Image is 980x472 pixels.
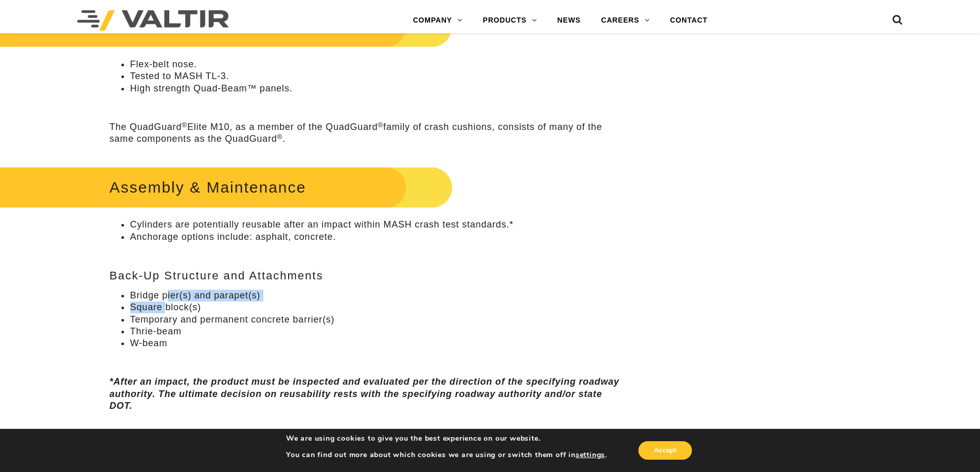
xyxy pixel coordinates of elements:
[130,301,626,313] li: Square block(s)
[130,337,626,349] li: W-beam
[110,270,626,282] h3: Back-Up Structure and Attachments
[130,59,626,70] li: Flex-belt nose.
[403,10,473,31] a: COMPANY
[130,314,626,326] li: Temporary and permanent concrete barrier(s)
[547,10,591,31] a: NEWS
[110,121,626,145] p: The QuadGuard Elite M10, as a member of the QuadGuard family of crash cushions, consists of many ...
[591,10,660,31] a: CAREERS
[130,70,626,82] li: Tested to MASH TL-3.
[286,434,607,443] p: We are using cookies to give you the best experience on our website.
[638,441,692,460] button: Accept
[286,450,607,460] p: You can find out more about which cookies we are using or switch them off in .
[277,133,283,141] sup: ®
[473,10,547,31] a: PRODUCTS
[110,376,619,411] em: *After an impact, the product must be inspected and evaluated per the direction of the specifying...
[378,121,383,129] sup: ®
[660,10,718,31] a: CONTACT
[130,326,626,337] li: Thrie-beam
[130,231,626,243] li: Anchorage options include: asphalt, concrete.
[130,219,626,231] li: Cylinders are potentially reusable after an impact within MASH crash test standards.*
[130,83,626,95] li: High strength Quad-Beam™ panels.
[77,10,229,31] img: Valtir
[576,450,605,460] button: settings
[182,121,187,129] sup: ®
[130,290,626,301] li: Bridge pier(s) and parapet(s)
